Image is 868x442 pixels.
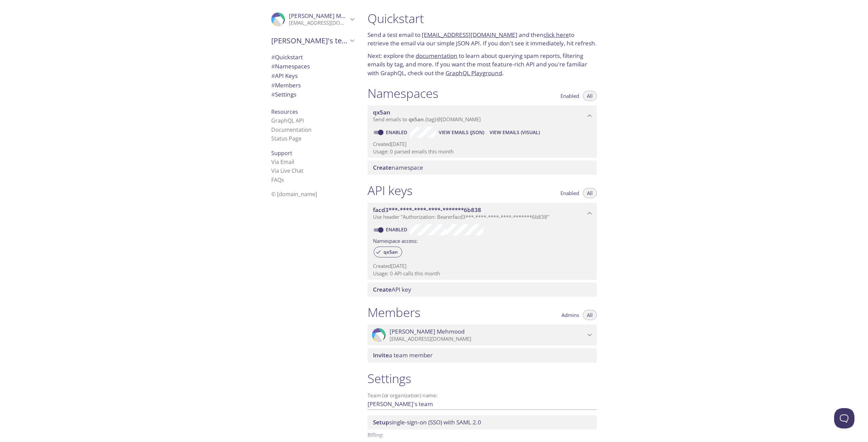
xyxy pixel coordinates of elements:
[373,351,433,359] span: a team member
[487,127,542,138] button: View Emails (Visual)
[266,62,359,71] div: Namespaces
[271,126,312,133] a: Documentation
[373,262,591,270] p: Created [DATE]
[368,348,597,362] div: Invite a team member
[368,371,597,386] h1: Settings
[373,286,411,293] span: API key
[557,310,583,320] button: Admins
[373,164,423,171] span: namespace
[289,20,348,26] p: [EMAIL_ADDRESS][DOMAIN_NAME]
[368,393,438,398] label: Team (or organization) name:
[556,188,583,198] button: Enabled
[271,167,303,174] a: Via Live Chat
[416,52,457,60] a: documentation
[271,81,275,89] span: #
[266,71,359,81] div: API Keys
[266,52,359,62] div: Quickstart
[271,158,294,166] a: Via Email
[439,128,484,136] span: View Emails (JSON)
[368,105,597,126] div: qx5an namespace
[490,128,540,136] span: View Emails (Visual)
[368,282,597,297] div: Create API Key
[409,116,424,123] span: qx5an
[544,31,569,39] a: click here
[390,336,585,342] p: [EMAIL_ADDRESS][DOMAIN_NAME]
[373,351,389,359] span: Invite
[373,148,591,155] p: Usage: 0 parsed emails this month
[271,108,298,115] span: Resources
[583,188,597,198] button: All
[271,135,301,142] a: Status Page
[834,408,854,428] iframe: Help Scout Beacon - Open
[368,305,420,320] h1: Members
[266,32,359,49] div: Hamid's team
[583,310,597,320] button: All
[271,62,275,70] span: #
[271,36,348,45] span: [PERSON_NAME]'s team
[373,108,390,116] span: qx5an
[422,31,517,39] a: [EMAIL_ADDRESS][DOMAIN_NAME]
[373,141,591,148] p: Created [DATE]
[373,286,392,293] span: Create
[373,418,481,426] span: single-sign-on (SSO) with SAML 2.0
[374,247,402,257] div: qx5an
[436,127,487,138] button: View Emails (JSON)
[271,90,296,98] span: Settings
[271,81,301,89] span: Members
[368,429,597,439] p: Billing:
[271,90,275,98] span: #
[271,72,298,80] span: API Keys
[271,149,292,157] span: Support
[368,415,597,429] div: Setup SSO
[266,8,359,30] div: Hamid Mehmood
[583,91,597,101] button: All
[368,324,597,345] div: Hamid Mehmood
[446,69,502,77] a: GraphQL Playground
[271,53,275,61] span: #
[385,226,410,233] a: Enabled
[368,86,438,101] h1: Namespaces
[271,53,303,61] span: Quickstart
[266,90,359,99] div: Team Settings
[271,117,304,124] a: GraphQL API
[390,328,465,335] span: [PERSON_NAME] Mehmood
[368,51,597,78] p: Next: explore the to learn about querying spam reports, filtering emails by tag, and more. If you...
[271,72,275,80] span: #
[368,161,597,175] div: Create namespace
[385,129,410,135] a: Enabled
[266,81,359,90] div: Members
[373,270,591,277] p: Usage: 0 API calls this month
[368,11,597,26] h1: Quickstart
[271,62,310,70] span: Namespaces
[373,235,418,245] label: Namespace access:
[271,190,317,198] span: © [DOMAIN_NAME]
[373,116,481,123] span: Send emails to . {tag} @[DOMAIN_NAME]
[379,249,402,255] span: qx5an
[281,176,284,184] span: s
[556,91,583,101] button: Enabled
[368,183,413,198] h1: API keys
[373,418,389,426] span: Setup
[271,176,284,184] a: FAQ
[289,12,364,20] span: [PERSON_NAME] Mehmood
[368,30,597,48] p: Send a test email to and then to retrieve the email via our simple JSON API. If you don't see it ...
[373,164,392,171] span: Create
